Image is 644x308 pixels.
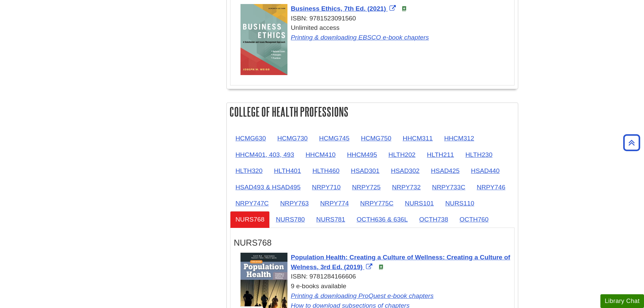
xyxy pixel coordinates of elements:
[387,179,426,195] a: NRPY732
[355,195,399,211] a: NRPY775C
[345,163,385,179] a: HSAD301
[307,179,346,195] a: NRPY710
[397,130,438,146] a: HHCM311
[466,163,505,179] a: HSAD440
[600,294,644,308] button: Library Chat
[230,195,274,211] a: NRPY747C
[422,146,460,163] a: HLTH211
[307,163,345,179] a: HLTH460
[230,179,306,195] a: HSAD493 & HSAD495
[240,4,287,75] img: Cover Art
[227,103,518,121] h2: College of Health Professions
[269,163,307,179] a: HLTH401
[378,264,384,270] img: e-Book
[621,138,642,147] a: Back to Top
[401,6,407,11] img: e-Book
[311,211,351,228] a: NURS781
[230,146,300,163] a: HHCM401, 403, 493
[454,211,494,228] a: OCTH760
[291,254,510,270] a: Link opens in new window
[385,163,425,179] a: HSAD302
[315,195,354,211] a: NRPY774
[272,130,313,146] a: HCMG730
[291,5,386,12] span: Business Ethics, 7th Ed. (2021)
[291,5,397,12] a: Link opens in new window
[426,163,465,179] a: HSAD425
[230,211,270,228] a: NURS768
[240,23,511,52] div: Unlimited access
[291,292,434,299] a: Link opens in new window
[427,179,471,195] a: NRPY733C
[275,195,314,211] a: NRPY763
[471,179,511,195] a: NRPY746
[399,195,439,211] a: NURS101
[356,130,397,146] a: HCMG750
[342,146,383,163] a: HHCM495
[314,130,355,146] a: HCMG745
[300,146,341,163] a: HHCM410
[270,211,310,228] a: NURS780
[230,163,268,179] a: HLTH320
[383,146,421,163] a: HLTH202
[291,254,510,270] span: Population Health: Creating a Culture of Wellness: Creating a Culture of Welness, 3rd Ed. (2019)
[240,14,511,23] div: ISBN: 9781523091560
[240,272,511,282] div: ISBN: 9781284166606
[460,146,498,163] a: HLTH230
[351,211,413,228] a: OCTH636 & 636L
[230,130,271,146] a: HCMG630
[414,211,453,228] a: OCTH738
[291,34,429,41] a: Link opens in new window
[234,238,511,248] h3: NURS768
[346,179,386,195] a: NRPY725
[439,130,480,146] a: HHCM312
[440,195,479,211] a: NURS110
